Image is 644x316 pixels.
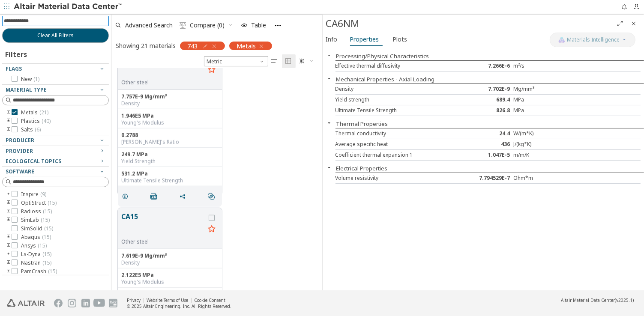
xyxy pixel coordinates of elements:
span: ( 15 ) [43,208,52,215]
i:  [272,58,279,65]
div: Showing 21 materials [116,42,176,50]
button: Mechanical Properties - Axial Loading [336,75,435,83]
button: Close [323,52,336,59]
div: Yield strength [335,96,463,103]
img: Altair Material Data Center [14,3,123,11]
span: Plastics [21,118,51,125]
span: Radioss [21,208,52,215]
button: Producer [2,135,109,146]
button: Thermal Properties [336,120,388,128]
span: New [21,76,39,83]
div: m/m/K [513,152,564,158]
span: Ecological Topics [6,158,61,165]
span: Software [6,168,34,175]
div: Ultimate Tensile Strength [121,177,219,184]
div: Thermal conductivity [335,130,463,137]
div: 436 [462,141,513,148]
span: ( 6 ) [35,126,41,133]
span: Abaqus [21,234,51,241]
div: Filters [2,43,31,63]
span: Ls-Dyna [21,251,51,258]
div: W/(m*K) [513,130,564,137]
button: Flags [2,64,109,74]
div: 689.4 [462,96,513,103]
div: Average specific heat [335,141,463,148]
button: Processing/Physical Characteristics [336,52,429,60]
div: Other steel [121,79,205,86]
div: Yield Strength [121,158,219,165]
i: toogle group [6,191,12,198]
button: CA15 [121,212,205,238]
span: Material Type [6,86,47,93]
span: SimLab [21,217,50,224]
button: Provider [2,146,109,156]
div: 7.757E-9 Mg/mm³ [121,93,219,100]
div: J/(kg*K) [513,141,564,148]
span: Producer [6,137,34,144]
button: Close [323,75,336,82]
button: Theme [296,54,318,68]
span: Nastran [21,259,51,266]
div: 7.619E-9 Mg/mm³ [121,253,219,259]
span: ( 15 ) [44,225,53,232]
div: 24.4 [462,130,513,137]
a: Privacy [127,297,141,303]
div: Other steel [121,238,205,245]
button: Favorite [205,223,219,236]
i:  [150,193,157,200]
div: Young's Modulus [121,119,219,126]
div: grid [111,68,322,291]
button: PDF Download [147,188,165,205]
i: toogle group [6,242,12,249]
span: Materials Intelligence [567,36,620,43]
div: 2.122E5 MPa [121,272,219,279]
a: Website Terms of Use [147,297,188,303]
div: [PERSON_NAME]'s Ratio [121,139,219,146]
button: Electrical Properties [336,164,388,172]
div: Mg/mm³ [513,86,564,92]
i:  [208,193,215,200]
button: Favorite [205,63,219,77]
span: ( 15 ) [41,216,50,224]
i: toogle group [6,234,12,241]
div: Volume resistivity [335,175,463,182]
span: ( 15 ) [48,268,57,275]
span: ( 1 ) [33,75,39,83]
span: Provider [6,147,33,155]
button: Close [323,119,336,126]
button: Similar search [204,188,222,205]
div: Density [121,259,219,266]
div: Effective thermal diffusivity [335,63,463,69]
span: Clear All Filters [37,32,74,39]
div: Young's Modulus [121,279,219,286]
i:  [285,58,292,65]
div: Ultimate Tensile Strength [335,107,463,114]
div: 7.702E-9 [462,86,513,92]
div: 249.7 MPa [121,151,219,158]
div: Unit System [204,56,268,66]
span: Inspire [21,191,46,198]
div: 1.047E-5 [462,152,513,158]
i: toogle group [6,259,12,266]
button: Close [627,17,641,30]
button: Tile View [282,54,296,68]
div: 7.794529E-7 [462,175,513,182]
div: (v2025.1) [561,297,634,303]
div: 531.2 MPa [121,170,219,177]
div: 826.8 [462,107,513,114]
span: ( 15 ) [42,259,51,266]
button: AI CopilotMaterials Intelligence [550,33,635,47]
div: 7.266E-6 [462,63,513,69]
button: Material Type [2,85,109,95]
span: ( 15 ) [42,250,51,258]
div: Density [335,86,463,92]
span: Metric [204,56,268,66]
i: toogle group [6,109,12,116]
span: SimSolid [21,225,53,232]
span: Info [326,33,338,46]
button: Details [118,188,136,205]
span: Table [251,22,266,28]
button: Table View [268,54,282,68]
span: Metals [21,109,48,116]
span: 743 [187,42,198,50]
